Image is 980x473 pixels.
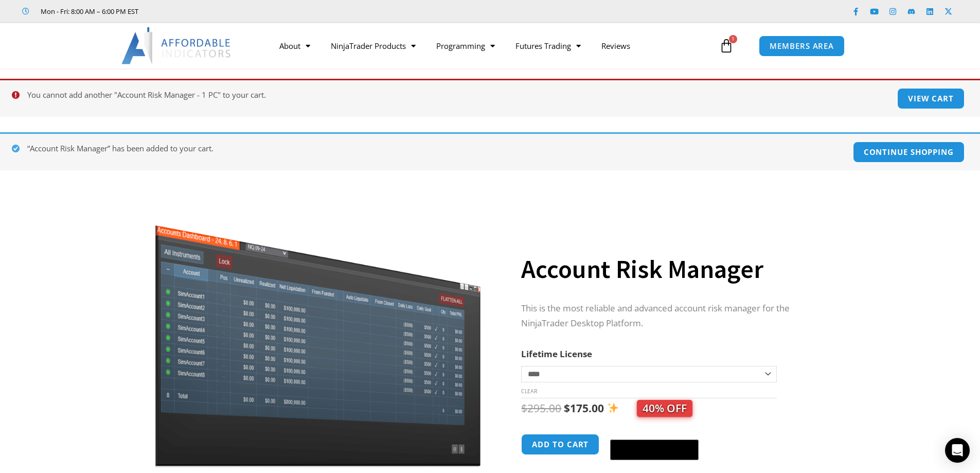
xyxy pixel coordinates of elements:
[564,401,570,415] span: $
[521,401,527,415] span: $
[27,88,965,102] li: You cannot add another "Account Risk Manager - 1 PC" to your cart.
[269,34,320,58] a: About
[269,34,717,58] nav: Menu
[521,251,822,287] h1: Account Risk Manager
[759,36,845,57] a: MEMBERS AREA
[564,401,604,415] bdi: 175.00
[897,88,965,109] a: View cart
[945,438,970,463] div: Open Intercom Messenger
[729,35,737,43] span: 1
[704,31,749,61] a: 1
[521,301,822,331] p: This is the most reliable and advanced account risk manager for the NinjaTrader Desktop Platform.
[426,34,505,58] a: Programming
[853,142,965,163] a: Continue shopping
[521,388,537,395] a: Clear options
[38,5,138,17] span: Mon - Fri: 8:00 AM – 6:00 PM EST
[608,402,618,413] img: ✨
[320,34,426,58] a: NinjaTrader Products
[521,401,561,415] bdi: 295.00
[521,434,599,455] button: Add to cart
[153,6,307,16] iframe: Customer reviews powered by Trustpilot
[610,440,699,460] button: Buy with GPay
[591,34,640,58] a: Reviews
[770,42,834,50] span: MEMBERS AREA
[637,400,692,417] span: 40% OFF
[121,27,232,64] img: LogoAI | Affordable Indicators – NinjaTrader
[521,348,592,360] label: Lifetime License
[505,34,591,58] a: Futures Trading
